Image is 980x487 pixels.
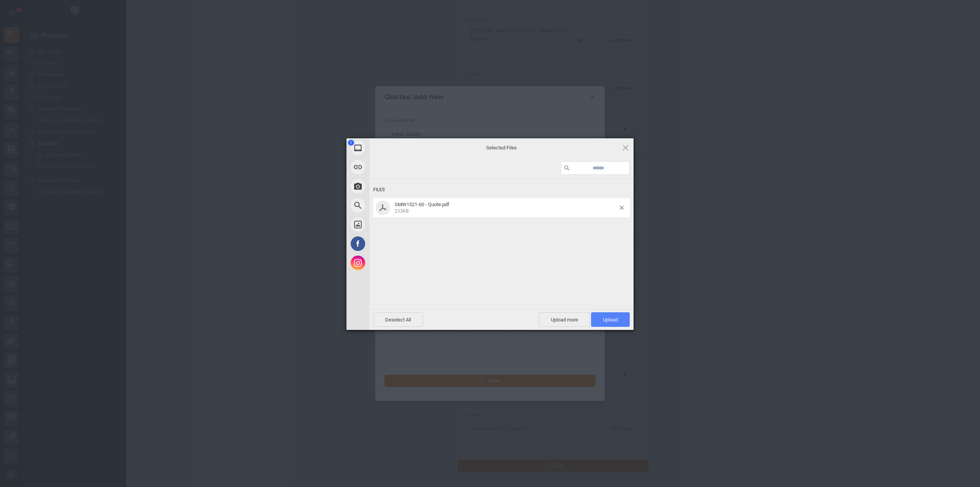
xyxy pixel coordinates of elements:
[348,140,354,146] span: 1
[346,138,438,157] div: My Device
[346,157,438,177] div: Link (URL)
[395,202,449,207] span: SMW1521-60 - Quote.pdf
[346,196,438,215] div: Web Search
[392,202,620,214] span: SMW1521-60 - Quote.pdf
[373,312,423,327] span: Deselect All
[346,177,438,196] div: Take Photo
[373,183,630,197] div: Files
[425,144,578,151] span: Selected Files
[346,234,438,253] div: Facebook
[621,143,630,152] span: Click here or hit ESC to close picker
[539,312,590,327] span: Upload more
[591,312,630,327] span: Upload
[395,208,408,214] span: 233KB
[346,215,438,234] div: Unsplash
[603,317,618,323] span: Upload
[346,253,438,272] div: Instagram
